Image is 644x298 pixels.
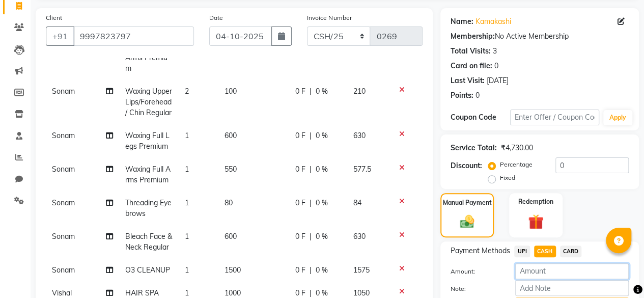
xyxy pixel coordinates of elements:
span: O3 CLEANUP [125,265,170,275]
input: Amount [515,263,629,279]
span: 1 [185,265,189,275]
label: Manual Payment [443,198,492,207]
span: 84 [353,198,361,207]
div: Service Total: [451,143,497,153]
span: 0 % [316,86,328,97]
input: Add Note [515,280,629,296]
span: 630 [353,232,365,241]
span: 577.5 [353,165,371,174]
input: Enter Offer / Coupon Code [510,110,599,125]
span: 0 % [316,198,328,208]
span: 1 [185,165,189,174]
span: 0 % [316,231,328,242]
label: Fixed [500,173,515,182]
div: Last Visit: [451,75,485,86]
div: Name: [451,16,473,27]
span: 0 F [295,231,305,242]
span: 1 [185,198,189,207]
span: 0 F [295,164,305,175]
span: Sonam [52,87,75,96]
div: Total Visits: [451,46,491,57]
a: Kamakashi [475,16,511,27]
span: Bleach Face & Neck Regular [125,232,172,252]
button: Apply [603,110,632,125]
span: | [310,198,312,208]
span: | [310,265,312,276]
div: 0 [475,90,480,101]
span: 0 F [295,130,305,141]
span: Sonam [52,265,75,275]
label: Client [46,13,62,22]
div: No Active Membership [451,31,629,42]
input: Search by Name/Mobile/Email/Code [73,26,194,46]
span: 1 [185,232,189,241]
label: Note: [443,284,508,293]
span: 1000 [225,288,241,297]
span: | [310,130,312,141]
div: Card on file: [451,61,492,71]
span: CARD [560,246,582,257]
div: Coupon Code [451,112,510,123]
span: 1 [185,288,189,297]
span: 0 F [295,198,305,208]
div: ₹4,730.00 [501,143,533,153]
span: 0 % [316,164,328,175]
div: Discount: [451,160,482,171]
span: Vishal [52,288,72,297]
span: Waxing Full Legs Premium [125,131,170,151]
span: 0 % [316,130,328,141]
span: | [310,86,312,97]
span: 1 [185,131,189,140]
span: 1500 [225,265,241,275]
span: 630 [353,131,365,140]
span: 80 [225,198,233,207]
span: | [310,231,312,242]
span: Threading Eyebrows [125,198,172,218]
span: Payment Methods [451,246,510,256]
button: +91 [46,26,74,46]
span: UPI [514,246,530,257]
label: Date [209,13,223,22]
span: 1575 [353,265,369,275]
div: Points: [451,90,473,101]
span: Sonam [52,131,75,140]
img: _cash.svg [456,213,479,230]
span: Sonam [52,232,75,241]
span: HAIR SPA [125,288,159,297]
label: Redemption [518,197,553,206]
span: Waxing Full Arms Premium [125,165,171,184]
span: 0 F [295,86,305,97]
label: Invoice Number [307,13,351,22]
span: 2 [185,87,189,96]
span: 1050 [353,288,369,297]
label: Amount: [443,267,508,276]
label: Percentage [500,160,533,169]
span: Waxing Upper Lips/Forehead / Chin Regular [125,87,172,117]
span: 210 [353,87,365,96]
div: Membership: [451,31,495,42]
span: CASH [534,246,556,257]
span: 600 [225,232,237,241]
div: 3 [493,46,497,57]
div: [DATE] [487,75,509,86]
span: Sonam [52,198,75,207]
span: 550 [225,165,237,174]
span: 100 [225,87,237,96]
span: 600 [225,131,237,140]
span: 0 % [316,265,328,276]
span: 0 F [295,265,305,276]
span: Sonam [52,165,75,174]
span: | [310,164,312,175]
img: _gift.svg [523,212,548,231]
div: 0 [494,61,498,71]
